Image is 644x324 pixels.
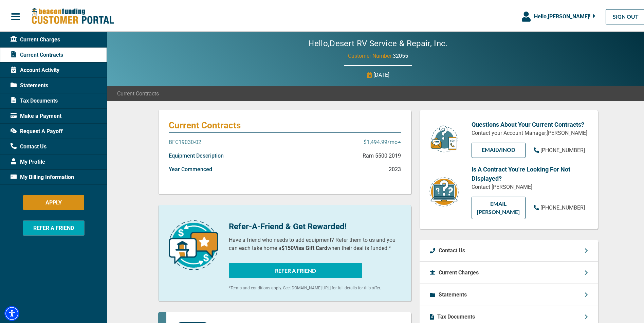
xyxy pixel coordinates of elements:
span: Customer Number: [348,51,393,58]
button: APPLY [23,194,84,209]
p: BFC19030-02 [169,137,201,145]
p: Statements [439,289,467,298]
span: Current Contracts [117,88,159,96]
p: Tax Documents [437,311,475,320]
span: [PHONE_NUMBER] [540,146,585,152]
a: [PHONE_NUMBER] [534,145,585,153]
p: Contact Us [439,245,465,253]
p: 2023 [389,164,401,172]
span: Make a Payment [11,111,61,119]
img: Beacon Funding Customer Portal Logo [31,6,114,24]
b: $150 Visa Gift Card [281,244,327,250]
p: Year Commenced [169,164,212,172]
p: Refer-A-Friend & Get Rewarded! [229,219,401,231]
a: [PHONE_NUMBER] [534,202,585,211]
a: EMAILVinod [472,141,526,157]
p: Is A Contract You're Looking For Not Displayed? [472,163,588,182]
div: Accessibility Menu [4,305,19,320]
p: Ram 5500 2019 [363,150,401,159]
span: Account Activity [11,65,59,73]
p: [DATE] [373,70,389,78]
button: REFER A FRIEND [23,219,85,234]
span: Tax Documents [11,95,58,104]
span: My Billing Information [11,172,74,180]
span: Hello, [PERSON_NAME] ! [534,12,590,18]
p: Questions About Your Current Contracts? [472,119,588,128]
span: Request A Payoff [11,126,63,134]
p: Contact your Account Manager, [PERSON_NAME] [472,128,588,136]
span: My Profile [11,157,45,165]
img: contract-icon.png [429,175,459,206]
a: EMAIL [PERSON_NAME] [472,195,526,218]
span: Current Charges [11,34,60,42]
p: Current Charges [439,267,479,275]
p: $1,494.99 /mo [364,137,401,145]
p: Have a friend who needs to add equipment? Refer them to us and you can each take home a when thei... [229,235,401,251]
span: Contact Us [11,141,47,149]
img: refer-a-friend-icon.png [169,219,218,269]
img: customer-service.png [429,124,459,152]
button: REFER A FRIEND [229,262,362,277]
span: 32055 [393,51,408,58]
h2: Hello, Desert RV Service & Repair, Inc. [288,37,468,47]
span: Current Contracts [11,50,63,58]
p: Current Contracts [169,119,401,129]
p: Contact [PERSON_NAME] [472,182,588,190]
p: *Terms and conditions apply. See [DOMAIN_NAME][URL] for full details for this offer. [229,284,401,290]
p: Equipment Description [169,150,224,159]
span: Statements [11,80,48,88]
span: [PHONE_NUMBER] [540,203,585,210]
